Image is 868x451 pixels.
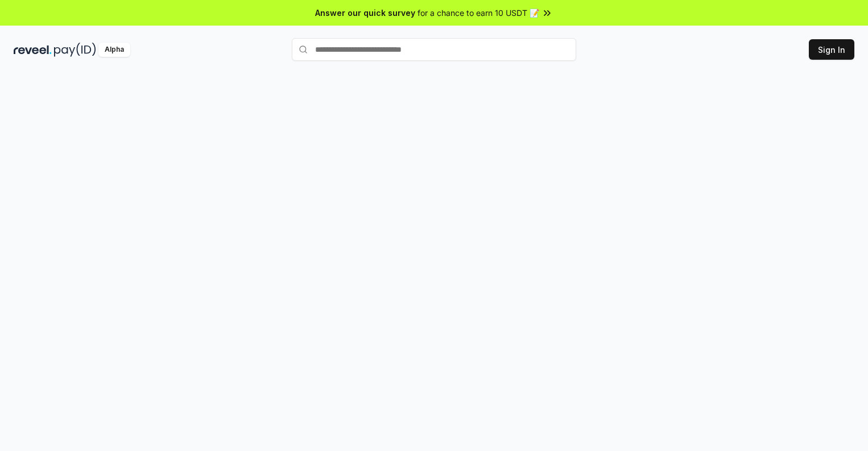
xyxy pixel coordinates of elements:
[809,39,854,60] button: Sign In
[54,43,96,57] img: pay_id
[14,43,52,57] img: reveel_dark
[315,7,415,19] span: Answer our quick survey
[98,43,130,57] div: Alpha
[418,7,539,19] span: for a chance to earn 10 USDT 📝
